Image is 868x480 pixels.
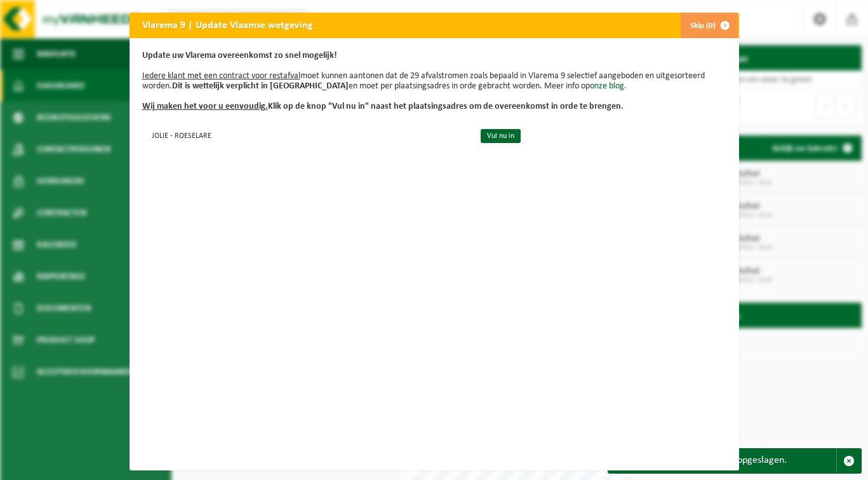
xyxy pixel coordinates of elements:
a: Vul nu in [481,129,521,143]
p: moet kunnen aantonen dat de 29 afvalstromen zoals bepaald in Vlarema 9 selectief aangeboden en ui... [142,51,726,112]
td: JOLIE - ROESELARE [142,125,470,146]
b: Update uw Vlarema overeenkomst zo snel mogelijk! [142,51,337,60]
b: Dit is wettelijk verplicht in [GEOGRAPHIC_DATA] [172,81,349,91]
b: Klik op de knop "Vul nu in" naast het plaatsingsadres om de overeenkomst in orde te brengen. [142,102,624,111]
u: Wij maken het voor u eenvoudig. [142,102,268,111]
button: Skip (0) [680,13,738,38]
a: onze blog. [590,81,627,91]
u: Iedere klant met een contract voor restafval [142,71,300,81]
h2: Vlarema 9 | Update Vlaamse wetgeving [130,13,326,37]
